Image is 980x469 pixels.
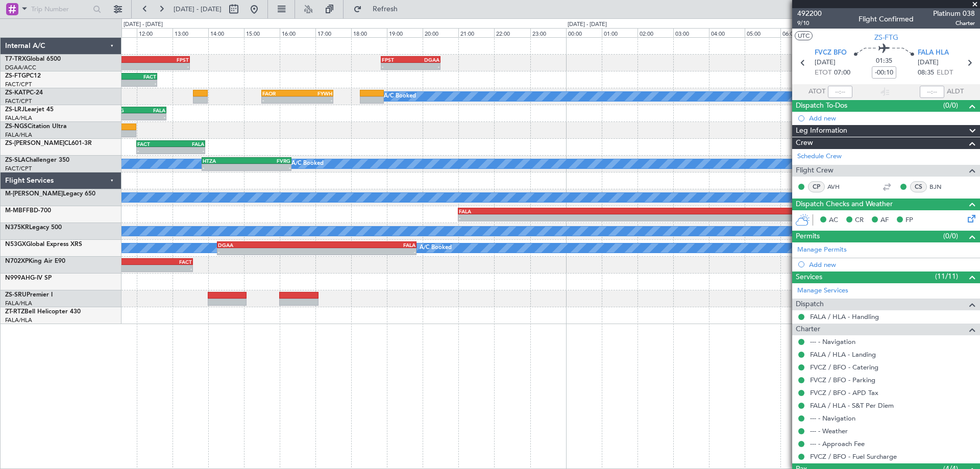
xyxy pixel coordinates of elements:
[138,114,165,120] div: -
[5,97,32,105] a: FACT/CPT
[382,57,411,63] div: FPST
[810,312,879,321] a: FALA / HLA - Handling
[796,137,813,149] span: Crew
[745,28,780,37] div: 05:00
[828,86,852,98] input: --:--
[5,275,52,281] a: N999AHG-IV SP
[458,28,494,37] div: 21:00
[316,242,415,248] div: FALA
[5,131,32,139] a: FALA/HLA
[809,260,975,269] div: Add new
[905,215,913,226] span: FP
[297,97,332,103] div: -
[494,28,530,37] div: 22:00
[102,80,156,86] div: -
[815,58,836,68] span: [DATE]
[208,28,244,37] div: 14:00
[203,164,247,170] div: -
[809,114,975,122] div: Add new
[247,164,290,170] div: -
[5,241,26,248] span: N53GX
[829,215,838,226] span: AC
[5,292,53,298] a: ZS-SRUPremier I
[297,90,332,96] div: FYWH
[316,249,415,255] div: -
[5,56,61,62] a: T7-TRXGlobal 6500
[796,100,847,112] span: Dispatch To-Dos
[796,165,834,177] span: Flight Crew
[5,208,51,214] a: M-MBFFBD-700
[5,90,26,96] span: ZS-KAT
[423,28,458,37] div: 20:00
[5,90,43,96] a: ZS-KATPC-24
[173,28,208,37] div: 13:00
[110,114,138,120] div: -
[247,158,290,164] div: FVRG
[5,124,28,130] span: ZS-NGS
[280,28,315,37] div: 16:00
[808,87,825,97] span: ATOT
[125,63,189,69] div: -
[566,28,602,37] div: 00:00
[5,225,29,231] span: N375KR
[910,181,927,192] div: CS
[810,350,876,359] a: FALA / HLA - Landing
[110,107,138,113] div: FAKG
[810,337,855,346] a: --- - Navigation
[796,125,847,137] span: Leg Information
[642,215,824,221] div: -
[5,114,32,122] a: FALA/HLA
[5,275,30,281] span: N999AH
[947,87,964,97] span: ALDT
[262,90,297,96] div: FAOR
[827,182,850,191] a: AVH
[137,141,170,147] div: FACT
[93,259,192,265] div: FACT
[797,8,822,19] span: 492200
[5,208,30,214] span: M-MBFF
[5,309,81,315] a: ZT-RTZBell Helicopter 430
[937,68,953,78] span: ELDT
[796,299,824,310] span: Dispatch
[709,28,745,37] div: 04:00
[5,124,66,130] a: ZS-NGSCitation Ultra
[933,8,975,19] span: Platinum 038
[933,19,975,28] span: Charter
[834,68,850,78] span: 07:00
[642,208,824,214] div: LSGG
[5,73,41,79] a: ZS-FTGPC12
[918,48,949,58] span: FALA HLA
[5,73,26,79] span: ZS-FTG
[315,28,351,37] div: 17:00
[810,401,894,410] a: FALA / HLA - S&T Per Diem
[810,439,865,448] a: --- - Approach Fee
[5,241,82,248] a: N53GXGlobal Express XRS
[943,100,958,111] span: (0/0)
[351,28,387,37] div: 18:00
[262,97,297,103] div: -
[796,271,822,283] span: Services
[810,388,878,397] a: FVCZ / BFO - APD Tax
[5,56,26,62] span: T7-TRX
[874,32,898,43] span: ZS-FTG
[918,68,934,78] span: 08:35
[384,89,416,104] div: A/C Booked
[795,31,813,40] button: UTC
[780,28,816,37] div: 06:00
[218,242,317,248] div: DGAA
[203,158,247,164] div: HTZA
[880,215,889,226] span: AF
[5,191,63,197] span: M-[PERSON_NAME]
[810,427,848,435] a: --- - Weather
[810,376,875,384] a: FVCZ / BFO - Parking
[855,215,864,226] span: CR
[815,68,831,78] span: ETOT
[530,28,566,37] div: 23:00
[93,265,192,271] div: -
[5,107,24,113] span: ZS-LRJ
[364,6,407,13] span: Refresh
[943,231,958,241] span: (0/0)
[796,324,820,335] span: Charter
[796,199,893,210] span: Dispatch Checks and Weather
[5,258,65,264] a: N702XPKing Air E90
